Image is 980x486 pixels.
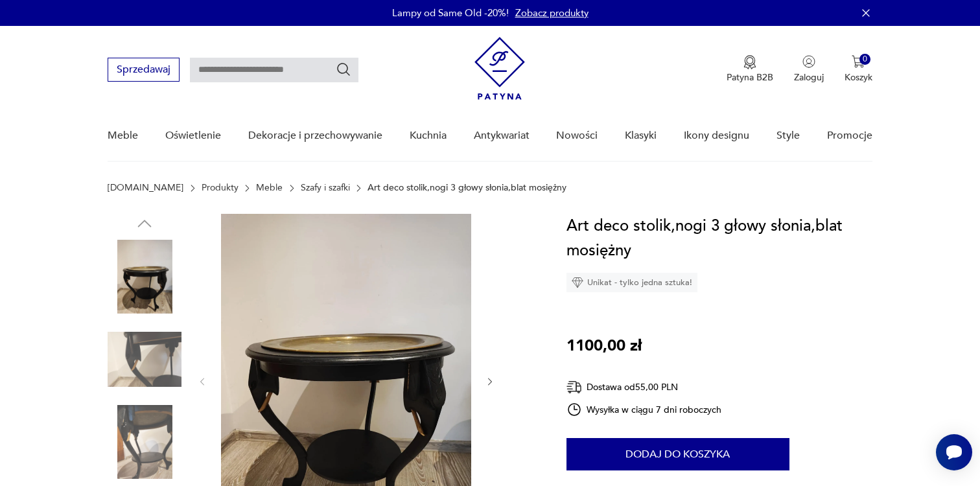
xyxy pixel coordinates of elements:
[474,111,530,161] a: Antykwariat
[743,55,756,69] img: Ikona medalu
[165,111,221,161] a: Oświetlenie
[108,66,180,75] a: Sprzedawaj
[392,6,509,19] p: Lampy od Same Old -20%!
[202,183,239,193] a: Produkty
[556,111,598,161] a: Nowości
[845,71,872,84] p: Koszyk
[410,111,447,161] a: Kuchnia
[108,111,138,161] a: Meble
[301,183,350,193] a: Szafy i szafki
[248,111,382,161] a: Dekoracje i przechowywanie
[108,58,180,82] button: Sprzedawaj
[684,111,749,161] a: Ikony designu
[108,323,181,397] img: Zdjęcie produktu Art deco stolik,nogi 3 głowy słonia,blat mosiężny
[852,55,865,68] img: Ikona koszyka
[108,240,181,314] img: Zdjęcie produktu Art deco stolik,nogi 3 głowy słonia,blat mosiężny
[566,438,789,470] button: Dodaj do koszyka
[727,55,773,84] button: Patyna B2B
[572,277,583,288] img: Ikona diamentu
[794,71,824,84] p: Zaloguj
[859,54,870,65] div: 0
[515,6,589,19] a: Zobacz produkty
[566,379,722,395] div: Dostawa od 55,00 PLN
[474,37,525,100] img: Patyna - sklep z meblami i dekoracjami vintage
[566,402,722,417] div: Wysyłka w ciągu 7 dni roboczych
[625,111,657,161] a: Klasyki
[108,183,183,193] a: [DOMAIN_NAME]
[566,379,582,395] img: Ikona dostawy
[566,334,642,358] p: 1100,00 zł
[794,55,824,84] button: Zaloguj
[336,62,351,77] button: Szukaj
[566,273,697,292] div: Unikat - tylko jedna sztuka!
[108,405,181,479] img: Zdjęcie produktu Art deco stolik,nogi 3 głowy słonia,blat mosiężny
[256,183,283,193] a: Meble
[727,71,773,84] p: Patyna B2B
[802,55,815,68] img: Ikonka użytkownika
[367,183,566,193] p: Art deco stolik,nogi 3 głowy słonia,blat mosiężny
[727,55,773,84] a: Ikona medaluPatyna B2B
[827,111,872,161] a: Promocje
[936,434,972,470] iframe: Smartsupp widget button
[776,111,800,161] a: Style
[845,55,872,84] button: 0Koszyk
[566,214,872,263] h1: Art deco stolik,nogi 3 głowy słonia,blat mosiężny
